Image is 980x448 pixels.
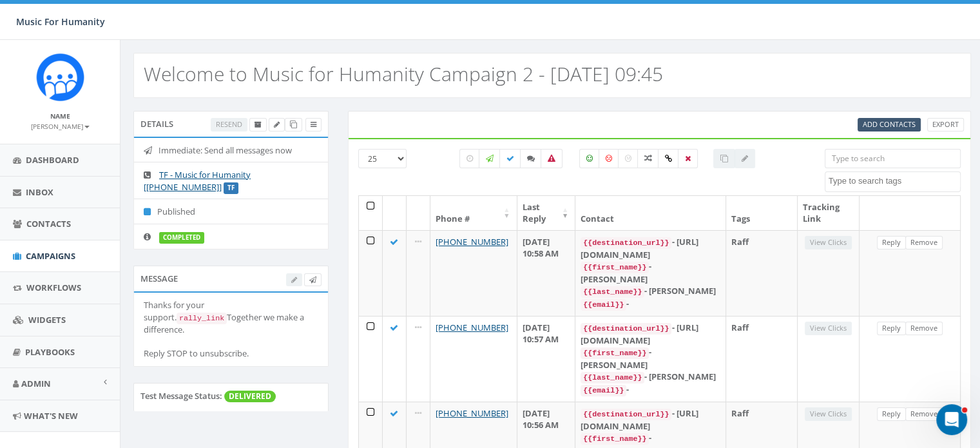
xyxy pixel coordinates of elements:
a: [PERSON_NAME] [31,120,90,131]
span: CSV files only [863,119,916,129]
div: - [URL][DOMAIN_NAME] [581,407,720,432]
span: What's New [24,410,78,422]
span: DELIVERED [224,391,276,402]
span: Contacts [26,218,71,229]
label: Sending [479,149,501,168]
a: [PHONE_NUMBER] [436,322,508,333]
code: {{email}} [581,299,626,311]
div: - [URL][DOMAIN_NAME] [581,236,720,260]
span: Edit Campaign Title [274,119,280,129]
span: Campaigns [26,250,75,262]
span: Admin [21,378,51,389]
span: Music For Humanity [16,15,105,28]
td: Raff [726,316,797,402]
li: Published [134,199,328,224]
label: Removed [678,149,698,168]
h2: Welcome to Music for Humanity Campaign 2 - [DATE] 09:45 [144,63,663,84]
label: Test Message Status: [140,390,222,402]
code: {{email}} [581,385,626,396]
div: - [581,298,720,311]
span: Archive Campaign [255,119,262,129]
label: Neutral [618,149,639,168]
code: {{destination_url}} [581,409,671,420]
div: - [PERSON_NAME] [581,285,720,298]
th: Tracking Link [798,196,860,230]
div: - [PERSON_NAME] [581,371,720,384]
span: Playbooks [25,346,75,358]
label: Positive [579,149,600,168]
th: Phone #: activate to sort column ascending [430,196,517,230]
code: {{destination_url}} [581,237,671,249]
code: {{first_name}} [581,262,649,273]
div: Message [133,266,329,291]
span: Dashboard [26,154,79,166]
span: Clone Campaign [290,119,297,129]
label: Delivered [499,149,521,168]
i: Published [144,208,157,216]
code: rally_link [177,313,227,324]
th: Contact [575,196,726,230]
label: Replied [520,149,542,168]
a: Reply [877,322,906,335]
td: Raff [726,230,797,316]
span: Send Test Message [309,275,316,284]
span: Workflows [26,282,81,293]
i: Immediate: Send all messages now [144,146,159,155]
label: TF [224,182,238,194]
td: [DATE] 10:58 AM [517,230,576,316]
input: Type to search [825,149,961,168]
small: Name [50,112,70,121]
td: [DATE] 10:57 AM [517,316,576,402]
a: TF - Music for Humanity [[PHONE_NUMBER]] [144,169,251,193]
small: [PERSON_NAME] [31,122,90,131]
label: Negative [599,149,619,168]
a: Remove [905,407,943,421]
a: Add Contacts [858,118,921,131]
a: [PHONE_NUMBER] [436,407,508,419]
a: Reply [877,236,906,249]
iframe: Intercom live chat [936,404,967,435]
div: Thanks for your support. Together we make a difference. Reply STOP to unsubscribe. [144,299,318,360]
code: {{first_name}} [581,433,649,445]
code: {{destination_url}} [581,323,671,335]
a: [PHONE_NUMBER] [436,236,508,248]
code: {{last_name}} [581,286,644,298]
code: {{last_name}} [581,372,644,384]
a: Export [927,118,964,131]
textarea: Search [829,175,960,187]
a: Remove [905,322,943,335]
div: Details [133,111,329,137]
span: Inbox [26,186,53,198]
a: Remove [905,236,943,249]
div: - [PERSON_NAME] [581,260,720,285]
span: Add Contacts [863,119,916,129]
code: {{first_name}} [581,347,649,359]
a: Reply [877,407,906,421]
label: Bounced [541,149,562,168]
label: Link Clicked [658,149,679,168]
div: - [URL][DOMAIN_NAME] [581,322,720,346]
label: Pending [459,149,480,168]
img: Rally_Corp_Logo_1.png [36,53,84,101]
span: Widgets [28,314,66,326]
div: - [PERSON_NAME] [581,346,720,371]
label: Mixed [637,149,659,168]
div: - [581,384,720,396]
label: completed [159,232,204,244]
th: Tags [726,196,797,230]
span: View Campaign Delivery Statistics [311,119,316,129]
li: Immediate: Send all messages now [134,138,328,163]
th: Last Reply: activate to sort column ascending [517,196,576,230]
